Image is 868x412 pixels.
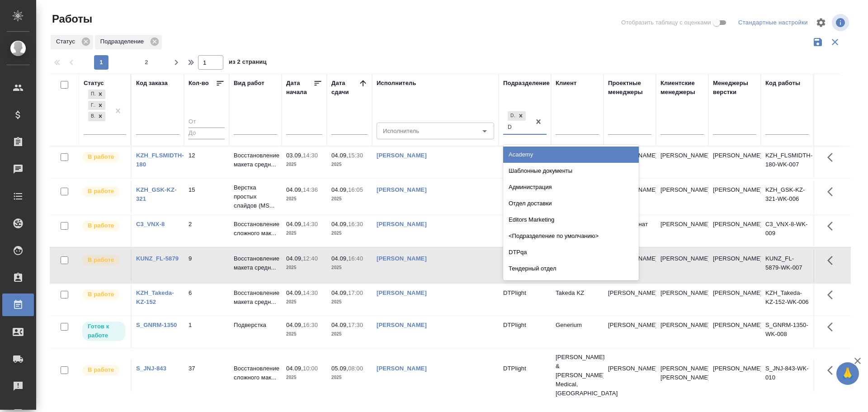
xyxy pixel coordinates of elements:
a: KZH_GSK-KZ-321 [136,186,177,202]
p: 04.09, [331,186,348,193]
div: Подбор, Готов к работе, В работе [87,89,106,100]
p: 2025 [286,229,322,238]
td: DTPlight [499,215,551,247]
td: KZH_GSK-KZ-321-WK-006 [761,181,813,213]
p: 2025 [286,263,322,272]
button: Здесь прячутся важные кнопки [822,284,844,306]
p: 15:30 [348,152,363,159]
p: 04.09, [331,289,348,296]
td: DTPlight [499,181,551,213]
td: 37 [184,360,229,391]
p: В работе [88,365,114,374]
div: Academy [503,147,639,163]
p: 04.09, [331,221,348,227]
div: Исполнитель выполняет работу [81,185,126,198]
button: Здесь прячутся важные кнопки [822,181,844,203]
p: 14:30 [303,221,318,227]
div: В работе [88,112,95,121]
p: 2025 [331,229,368,238]
span: Работы [50,12,92,26]
p: 2025 [286,160,322,169]
div: Подбор, Готов к работе, В работе [87,100,106,111]
div: Подбор, Готов к работе, В работе [87,111,106,122]
td: 9 [184,250,229,281]
p: Подразделение [100,37,147,46]
a: S_JNJ-843 [136,365,166,372]
td: 6 [184,284,229,316]
div: Исполнитель [377,79,416,88]
div: Готов к работе [88,101,95,110]
a: [PERSON_NAME] [377,322,427,328]
p: В работе [88,256,114,265]
button: Здесь прячутся важные кнопки [822,147,844,168]
div: Менеджеры верстки [713,79,756,97]
p: [PERSON_NAME] [713,151,756,160]
td: 15 [184,181,229,213]
td: S_GNRM-1350-WK-008 [761,316,813,348]
td: C3_VNX-8-WK-009 [761,215,813,247]
button: Здесь прячутся важные кнопки [822,360,844,381]
td: DTPlight [499,316,551,348]
p: 14:30 [303,152,318,159]
div: DTPlight [507,110,527,122]
div: Исполнитель выполняет работу [81,364,126,376]
span: из 2 страниц [229,57,267,70]
p: В работе [88,152,114,161]
p: 2025 [286,298,322,307]
td: [PERSON_NAME] [656,250,708,281]
td: DTPlight [499,147,551,178]
div: <Подразделение по умолчанию> [503,228,639,244]
div: Подбор [88,90,95,99]
a: [PERSON_NAME] [377,221,427,227]
span: 2 [139,58,154,67]
p: 16:30 [348,221,363,227]
p: 17:30 [348,322,363,328]
td: 2 [184,215,229,247]
p: 17:00 [348,289,363,296]
p: 2025 [331,330,368,339]
p: 2025 [331,298,368,307]
p: [PERSON_NAME] [713,185,756,194]
button: 2 [139,55,154,70]
td: KUNZ_FL-5879-WK-007 [761,250,813,281]
div: Editors Marketing [503,212,639,228]
td: DTPlight [499,360,551,391]
p: 16:05 [348,186,363,193]
p: 04.09, [286,289,303,296]
button: Сбросить фильтры [826,33,844,51]
p: Верстка простых слайдов (MS... [234,183,277,210]
div: Отдел доставки [503,195,639,212]
button: 🙏 [836,362,859,385]
p: 05.09, [331,365,348,372]
div: Администрация [503,179,639,195]
td: KZH_Takeda-KZ-152-WK-006 [761,284,813,316]
div: Клиентские менеджеры [660,79,704,97]
p: 2025 [331,263,368,272]
a: [PERSON_NAME] [377,152,427,159]
td: [PERSON_NAME] [656,147,708,178]
td: [PERSON_NAME], [PERSON_NAME] [656,360,708,391]
p: 04.09, [286,221,303,227]
p: 2025 [331,160,368,169]
div: Editors Technical [503,277,639,293]
div: Проектные менеджеры [608,79,651,97]
p: [PERSON_NAME] [713,364,756,373]
p: Takeda KZ [556,289,599,298]
p: 08:00 [348,365,363,372]
a: [PERSON_NAME] [377,289,427,296]
p: 03.09, [286,152,303,159]
p: Восстановление макета средн... [234,254,277,272]
a: KZH_Takeda-KZ-152 [136,289,174,305]
p: 2025 [331,373,368,382]
div: Вид работ [234,79,264,88]
input: От [189,117,225,128]
button: Здесь прячутся важные кнопки [822,250,844,271]
a: [PERSON_NAME] [377,186,427,193]
p: Восстановление сложного мак... [234,364,277,382]
td: [PERSON_NAME] [604,316,656,348]
div: Подразделение [95,35,162,49]
p: 04.09, [331,322,348,328]
p: Готов к работе [88,322,120,340]
p: 14:30 [303,289,318,296]
span: Настроить таблицу [810,12,832,33]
